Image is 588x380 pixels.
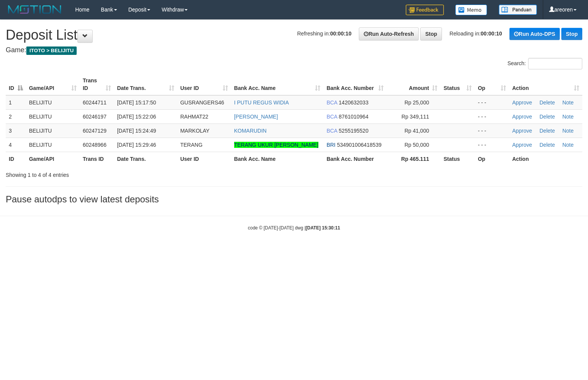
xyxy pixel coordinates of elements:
[326,128,337,134] span: BCA
[248,225,340,231] small: code © [DATE]-[DATE] dwg |
[117,99,156,106] span: [DATE] 15:17:50
[359,27,419,40] a: Run Auto-Refresh
[540,99,555,106] a: Delete
[177,74,231,95] th: User ID: activate to sort column ascending
[234,99,289,106] a: I PUTU REGUS WIDIA
[339,128,368,134] span: Copy 5255195520 to clipboard
[26,138,80,152] td: BELIJITU
[26,109,80,123] td: BELIJITU
[475,74,509,95] th: Op: activate to sort column ascending
[387,74,440,95] th: Amount: activate to sort column ascending
[475,123,509,138] td: - - -
[475,95,509,110] td: - - -
[26,74,80,95] th: Game/API: activate to sort column ascending
[234,142,318,148] a: TERANG UKUR [PERSON_NAME]
[180,142,202,148] span: TERANG
[297,30,351,37] span: Refreshing in:
[562,128,574,134] a: Note
[6,152,26,166] th: ID
[528,58,582,69] input: Search:
[83,99,106,106] span: 60244711
[180,128,210,134] span: MARKOLAY
[83,128,106,134] span: 60247129
[540,128,555,134] a: Delete
[562,99,574,106] a: Note
[405,128,429,134] span: Rp 41,000
[512,114,532,120] a: Approve
[26,123,80,138] td: BELIJITU
[26,95,80,110] td: BELIJITU
[6,4,64,15] img: MOTION_logo.png
[323,152,387,166] th: Bank Acc. Number
[562,142,574,148] a: Note
[6,74,26,95] th: ID: activate to sort column descending
[339,99,368,106] span: Copy 1420632033 to clipboard
[450,30,502,37] span: Reloading in:
[114,152,177,166] th: Date Trans.
[562,114,574,120] a: Note
[540,142,555,148] a: Delete
[80,152,114,166] th: Trans ID
[337,142,382,148] span: Copy 534901006418539 to clipboard
[6,109,26,123] td: 2
[26,46,77,55] span: ITOTO > BELIJITU
[6,27,582,43] h1: Deposit List
[80,74,114,95] th: Trans ID: activate to sort column ascending
[481,30,502,37] strong: 00:00:10
[6,123,26,138] td: 3
[339,114,368,120] span: Copy 8761010964 to clipboard
[114,74,177,95] th: Date Trans.: activate to sort column ascending
[509,152,582,166] th: Action
[326,99,337,106] span: BCA
[117,128,156,134] span: [DATE] 15:24:49
[499,5,537,15] img: panduan.png
[26,152,80,166] th: Game/API
[234,128,267,134] a: KOMARUDIN
[83,114,106,120] span: 60246197
[6,138,26,152] td: 4
[326,114,337,120] span: BCA
[6,194,582,204] h3: Pause autodps to view latest deposits
[117,142,156,148] span: [DATE] 15:29:46
[6,95,26,110] td: 1
[326,142,335,148] span: BRI
[540,114,555,120] a: Delete
[330,30,352,37] strong: 00:00:10
[323,74,387,95] th: Bank Acc. Number: activate to sort column ascending
[180,114,209,120] span: RAHMAT22
[405,99,429,106] span: Rp 25,000
[6,168,239,179] div: Showing 1 to 4 of 4 entries
[405,142,429,148] span: Rp 50,000
[406,5,444,15] img: Feedback.jpg
[234,114,278,120] a: [PERSON_NAME]
[6,46,582,54] h4: Game:
[420,27,442,40] a: Stop
[306,225,340,231] strong: [DATE] 15:30:11
[455,5,487,15] img: Button%20Memo.svg
[509,28,560,40] a: Run Auto-DPS
[475,152,509,166] th: Op
[440,74,475,95] th: Status: activate to sort column ascending
[440,152,475,166] th: Status
[387,152,440,166] th: Rp 465.111
[117,114,156,120] span: [DATE] 15:22:06
[177,152,231,166] th: User ID
[512,99,532,106] a: Approve
[475,109,509,123] td: - - -
[561,28,582,40] a: Stop
[231,74,324,95] th: Bank Acc. Name: activate to sort column ascending
[231,152,324,166] th: Bank Acc. Name
[509,74,582,95] th: Action: activate to sort column ascending
[475,138,509,152] td: - - -
[512,142,532,148] a: Approve
[83,142,106,148] span: 60248966
[508,58,582,69] label: Search:
[180,99,224,106] span: GUSRANGERS46
[512,128,532,134] a: Approve
[402,114,429,120] span: Rp 349,111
